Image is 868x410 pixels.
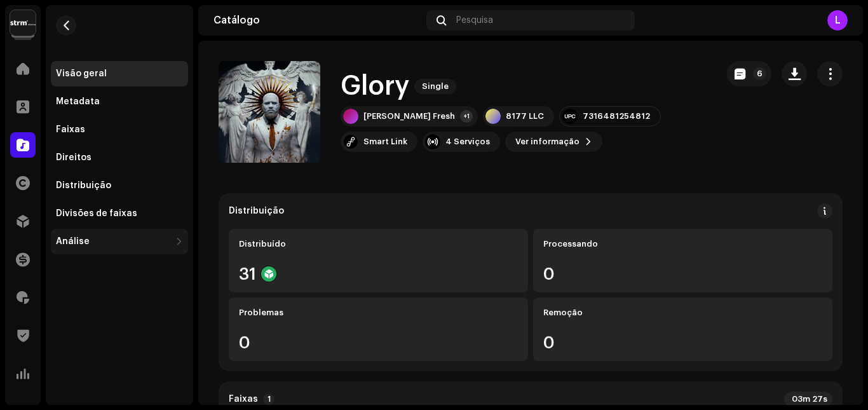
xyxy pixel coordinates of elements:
re-m-nav-item: Faixas [51,117,188,142]
span: Ver informação [515,129,580,154]
div: Distribuído [239,239,518,249]
strong: Faixas [229,394,258,404]
div: Direitos [56,153,92,163]
div: Visão geral [56,69,107,79]
re-m-nav-item: Divisões de faixas [51,201,188,226]
div: L [827,10,848,31]
div: Distribuição [56,181,111,191]
div: Problemas [239,308,518,318]
div: Distribuição [229,206,284,216]
button: Ver informação [505,132,602,152]
h1: Glory [341,72,409,101]
div: Análise [56,236,90,247]
re-m-nav-item: Metadata [51,89,188,114]
div: 03m 27s [784,392,832,407]
div: Remoção [543,308,822,318]
div: Smart Link [363,137,407,147]
re-m-nav-item: Visão geral [51,61,188,86]
div: 8177 LLC [506,111,544,121]
p-badge: 1 [263,393,275,405]
p-badge: 6 [753,67,766,80]
img: 408b884b-546b-4518-8448-1008f9c76b02 [10,10,36,36]
div: [PERSON_NAME] Fresh [363,111,455,121]
div: 7316481254812 [583,111,650,121]
div: +1 [460,110,473,123]
div: 4 Serviços [445,137,490,147]
re-m-nav-dropdown: Análise [51,229,188,254]
div: Processando [543,239,822,249]
div: Faixas [56,125,85,135]
div: Catálogo [214,15,421,25]
div: Divisões de faixas [56,208,137,219]
button: 6 [727,61,771,86]
div: Metadata [56,97,100,107]
span: Single [414,79,456,94]
span: Pesquisa [456,15,493,25]
re-m-nav-item: Direitos [51,145,188,170]
re-m-nav-item: Distribuição [51,173,188,198]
